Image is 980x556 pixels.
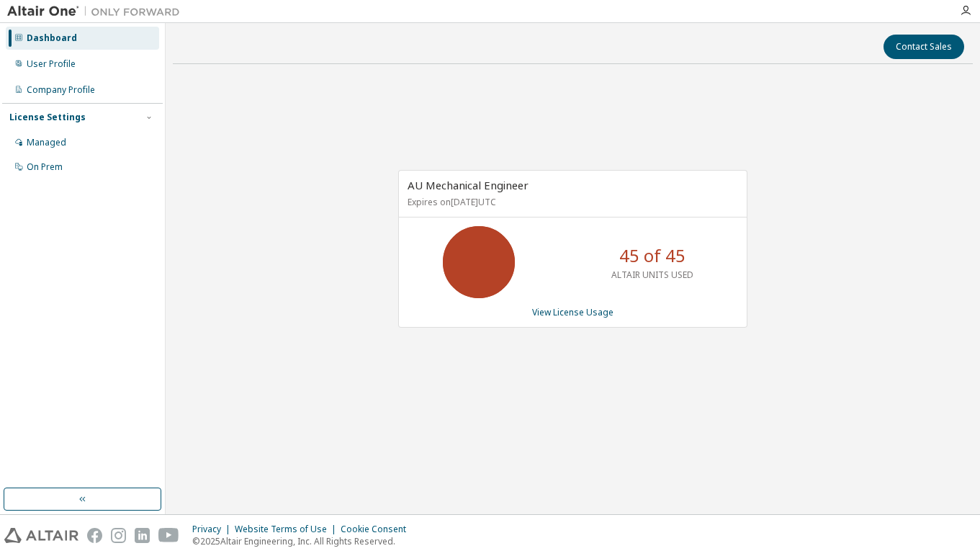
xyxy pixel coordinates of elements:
[158,528,179,543] img: youtube.svg
[341,524,415,535] div: Cookie Consent
[27,84,95,96] div: Company Profile
[192,524,235,535] div: Privacy
[7,4,187,19] img: Altair One
[27,137,66,148] div: Managed
[611,269,693,281] p: ALTAIR UNITS USED
[192,535,415,547] p: © 2025 Altair Engineering, Inc. All Rights Reserved.
[408,178,529,192] span: AU Mechanical Engineer
[111,528,126,543] img: instagram.svg
[408,196,734,208] p: Expires on [DATE] UTC
[27,58,76,70] div: User Profile
[235,524,341,535] div: Website Terms of Use
[27,161,63,173] div: On Prem
[532,306,613,318] a: View License Usage
[87,528,102,543] img: facebook.svg
[4,528,78,543] img: altair_logo.svg
[27,32,77,44] div: Dashboard
[135,528,150,543] img: linkedin.svg
[619,243,685,268] p: 45 of 45
[884,35,964,59] button: Contact Sales
[9,112,86,123] div: License Settings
